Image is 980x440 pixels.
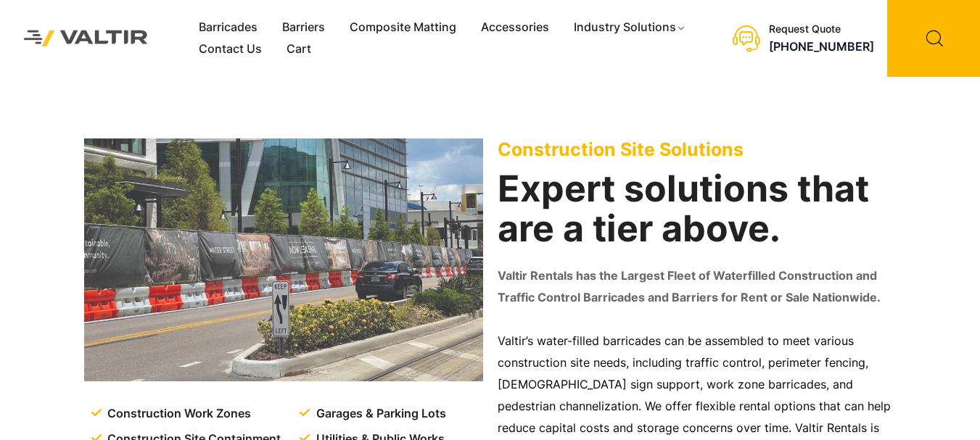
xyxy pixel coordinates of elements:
[104,403,251,425] span: Construction Work Zones
[769,39,874,54] a: [PHONE_NUMBER]
[498,138,897,160] p: Construction Site Solutions
[313,403,446,425] span: Garages & Parking Lots
[186,38,274,60] a: Contact Us
[769,23,874,36] div: Request Quote
[274,38,324,60] a: Cart
[270,17,337,38] a: Barriers
[469,17,561,38] a: Accessories
[498,265,897,309] p: Valtir Rentals has the Largest Fleet of Waterfilled Construction and Traffic Control Barricades a...
[498,169,897,249] h2: Expert solutions that are a tier above.
[337,17,469,38] a: Composite Matting
[561,17,699,38] a: Industry Solutions
[11,17,161,60] img: Valtir Rentals
[186,17,270,38] a: Barricades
